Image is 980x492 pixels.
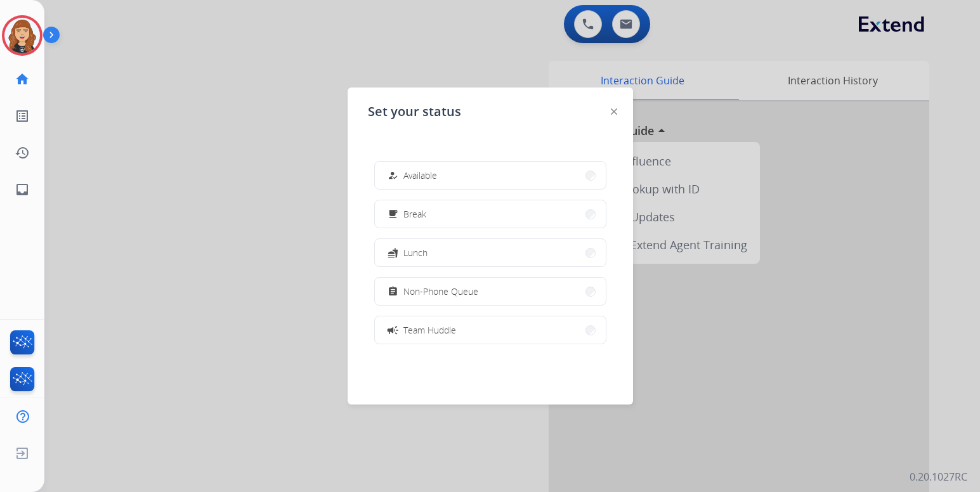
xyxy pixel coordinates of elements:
button: Available [375,162,606,189]
span: Non-Phone Queue [403,285,478,298]
mat-icon: free_breakfast [387,209,398,219]
span: Team Huddle [403,323,456,337]
span: Available [403,169,437,182]
img: close-button [611,108,617,115]
button: Break [375,200,606,228]
mat-icon: assignment [387,286,398,297]
button: Non-Phone Queue [375,278,606,305]
span: Lunch [403,246,428,259]
mat-icon: home [15,72,30,87]
mat-icon: inbox [15,182,30,197]
button: Lunch [375,239,606,266]
mat-icon: list_alt [15,108,30,124]
mat-icon: history [15,145,30,160]
mat-icon: fastfood [387,247,398,258]
mat-icon: how_to_reg [387,170,398,181]
mat-icon: campaign [386,323,398,336]
button: Team Huddle [375,316,606,344]
img: avatar [4,18,40,53]
p: 0.20.1027RC [910,469,967,484]
span: Set your status [368,103,461,120]
span: Break [403,207,426,221]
